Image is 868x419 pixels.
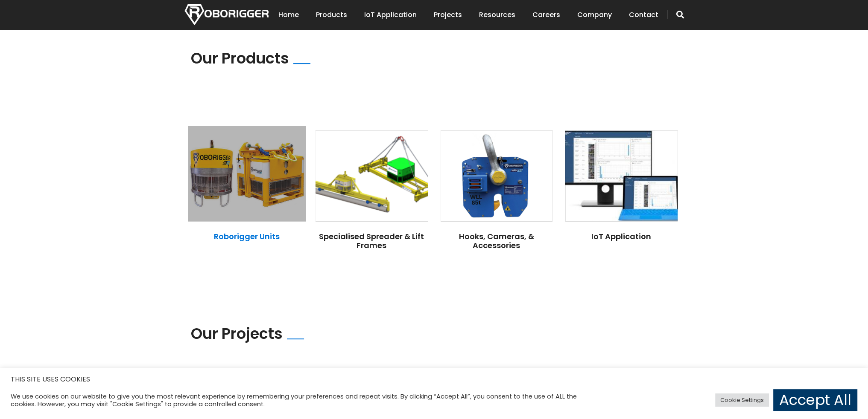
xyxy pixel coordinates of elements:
a: Company [577,2,612,28]
h5: THIS SITE USES COOKIES [11,374,857,385]
a: Accept All [773,389,857,411]
a: Specialised Spreader & Lift Frames [319,231,424,251]
img: Nortech [184,4,269,25]
a: Products [316,2,347,28]
a: IoT Application [591,231,651,242]
a: Home [278,2,299,28]
a: Resources [479,2,515,28]
a: Roborigger Units [214,231,280,242]
a: Hooks, Cameras, & Accessories [459,231,534,251]
a: Projects [434,2,462,28]
a: Careers [532,2,560,28]
h2: Our Products [191,49,289,67]
div: We use cookies on our website to give you the most relevant experience by remembering your prefer... [11,393,603,408]
a: IoT Application [364,2,417,28]
a: Cookie Settings [715,393,769,407]
a: Contact [629,2,658,28]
